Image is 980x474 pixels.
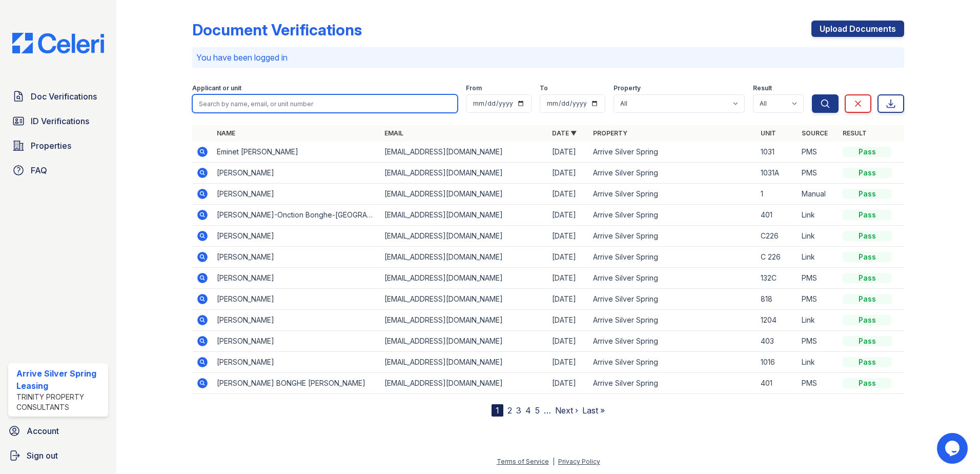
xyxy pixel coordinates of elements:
[380,205,548,226] td: [EMAIL_ADDRESS][DOMAIN_NAME]
[548,226,589,247] td: [DATE]
[798,310,839,331] td: Link
[555,405,578,416] a: Next ›
[589,289,757,310] td: Arrive Silver Spring
[589,184,757,205] td: Arrive Silver Spring
[192,94,458,113] input: Search by name, email, or unit number
[798,289,839,310] td: PMS
[757,142,798,163] td: 1031
[757,352,798,373] td: 1016
[213,163,380,184] td: [PERSON_NAME]
[589,205,757,226] td: Arrive Silver Spring
[380,163,548,184] td: [EMAIL_ADDRESS][DOMAIN_NAME]
[548,142,589,163] td: [DATE]
[757,184,798,205] td: 1
[213,352,380,373] td: [PERSON_NAME]
[380,142,548,163] td: [EMAIL_ADDRESS][DOMAIN_NAME]
[548,184,589,205] td: [DATE]
[196,51,900,64] p: You have been logged in
[380,247,548,268] td: [EMAIL_ADDRESS][DOMAIN_NAME]
[492,404,503,417] div: 1
[757,310,798,331] td: 1204
[380,310,548,331] td: [EMAIL_ADDRESS][DOMAIN_NAME]
[540,84,548,92] label: To
[589,142,757,163] td: Arrive Silver Spring
[757,226,798,247] td: C226
[213,226,380,247] td: [PERSON_NAME]
[589,163,757,184] td: Arrive Silver Spring
[213,310,380,331] td: [PERSON_NAME]
[4,33,112,53] img: CE_Logo_Blue-a8612792a0a2168367f1c8372b55b34899dd931a85d93a1a3d3e32e68fde9ad4.png
[614,84,641,92] label: Property
[213,289,380,310] td: [PERSON_NAME]
[8,135,108,156] a: Properties
[843,357,892,367] div: Pass
[497,458,549,465] a: Terms of Service
[380,268,548,289] td: [EMAIL_ADDRESS][DOMAIN_NAME]
[798,331,839,352] td: PMS
[535,405,540,416] a: 5
[8,160,108,181] a: FAQ
[466,84,482,92] label: From
[27,449,58,462] span: Sign out
[811,21,904,37] a: Upload Documents
[8,86,108,107] a: Doc Verifications
[31,140,71,152] span: Properties
[582,405,605,416] a: Last »
[213,205,380,226] td: [PERSON_NAME]-Onction Bonghe-[GEOGRAPHIC_DATA]
[843,273,892,283] div: Pass
[544,404,551,417] span: …
[757,373,798,394] td: 401
[548,205,589,226] td: [DATE]
[548,331,589,352] td: [DATE]
[843,336,892,346] div: Pass
[380,226,548,247] td: [EMAIL_ADDRESS][DOMAIN_NAME]
[843,231,892,241] div: Pass
[798,163,839,184] td: PMS
[589,331,757,352] td: Arrive Silver Spring
[380,184,548,205] td: [EMAIL_ADDRESS][DOMAIN_NAME]
[380,352,548,373] td: [EMAIL_ADDRESS][DOMAIN_NAME]
[31,115,89,127] span: ID Verifications
[380,289,548,310] td: [EMAIL_ADDRESS][DOMAIN_NAME]
[843,147,892,157] div: Pass
[16,392,104,412] div: Trinity Property Consultants
[757,331,798,352] td: 403
[757,268,798,289] td: 132C
[525,405,531,416] a: 4
[31,90,97,103] span: Doc Verifications
[31,164,47,176] span: FAQ
[798,226,839,247] td: Link
[798,352,839,373] td: Link
[16,367,104,392] div: Arrive Silver Spring Leasing
[798,184,839,205] td: Manual
[380,373,548,394] td: [EMAIL_ADDRESS][DOMAIN_NAME]
[384,129,403,137] a: Email
[553,458,555,465] div: |
[798,247,839,268] td: Link
[589,226,757,247] td: Arrive Silver Spring
[798,268,839,289] td: PMS
[843,189,892,199] div: Pass
[8,111,108,131] a: ID Verifications
[757,247,798,268] td: C 226
[761,129,776,137] a: Unit
[558,458,600,465] a: Privacy Policy
[217,129,235,137] a: Name
[552,129,577,137] a: Date ▼
[548,163,589,184] td: [DATE]
[213,247,380,268] td: [PERSON_NAME]
[589,352,757,373] td: Arrive Silver Spring
[548,268,589,289] td: [DATE]
[589,247,757,268] td: Arrive Silver Spring
[4,445,112,466] a: Sign out
[589,373,757,394] td: Arrive Silver Spring
[757,205,798,226] td: 401
[843,210,892,220] div: Pass
[843,129,867,137] a: Result
[213,373,380,394] td: [PERSON_NAME] BONGHE [PERSON_NAME]
[192,84,241,92] label: Applicant or unit
[548,247,589,268] td: [DATE]
[593,129,627,137] a: Property
[213,331,380,352] td: [PERSON_NAME]
[843,168,892,178] div: Pass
